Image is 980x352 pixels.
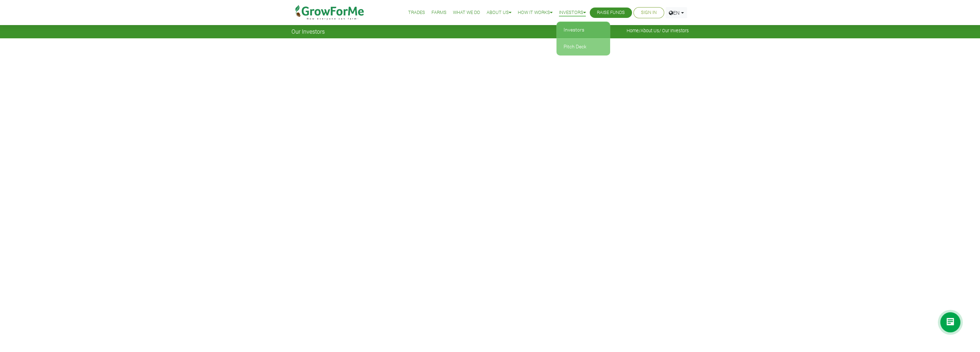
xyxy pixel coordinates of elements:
[431,9,446,16] a: Farms
[556,22,610,38] a: Investors
[408,9,425,16] a: Trades
[641,9,657,16] a: Sign In
[487,9,511,16] a: About Us
[291,28,325,35] span: Our Investors
[559,9,586,16] a: Investors
[518,9,552,16] a: How it Works
[641,28,659,33] a: About Us
[627,28,639,33] a: Home
[556,39,610,55] a: Pitch Deck
[666,7,687,18] a: EN
[597,9,625,16] a: Raise Funds
[453,9,480,16] a: What We Do
[627,28,689,33] span: / / Our Investors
